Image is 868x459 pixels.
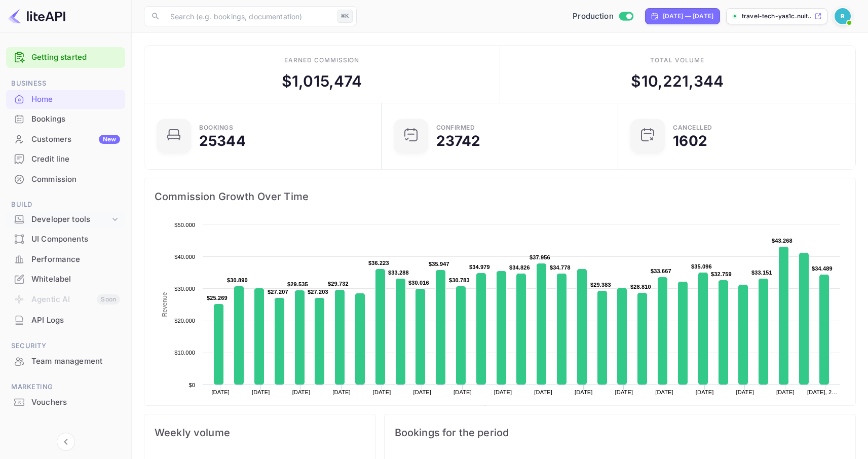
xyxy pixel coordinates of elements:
[530,254,550,260] text: $37.956
[6,250,125,269] a: Performance
[207,295,228,301] text: $25.269
[211,389,230,395] text: [DATE]
[199,125,233,131] div: Bookings
[284,56,359,65] div: Earned commission
[6,170,125,189] div: Commission
[332,389,351,395] text: [DATE]
[650,56,704,65] div: Total volume
[31,214,110,225] div: Developer tools
[6,211,125,228] div: Developer tools
[31,274,120,285] div: Whitelabel
[6,130,125,149] div: CustomersNew
[436,125,475,131] div: Confirmed
[6,250,125,270] div: Performance
[6,352,125,370] a: Team management
[287,281,308,287] text: $29.535
[395,425,845,441] span: Bookings for the period
[436,134,481,148] div: 23742
[772,238,792,244] text: $43.268
[651,268,671,274] text: $33.667
[534,389,552,395] text: [DATE]
[252,389,270,395] text: [DATE]
[155,188,845,205] span: Commission Growth Over Time
[368,260,389,266] text: $36.223
[31,52,120,63] a: Getting started
[6,149,125,168] a: Credit line
[31,154,120,165] div: Credit line
[6,230,125,249] div: UI Components
[454,389,472,395] text: [DATE]
[227,277,248,283] text: $30.890
[57,433,75,451] button: Collapse navigation
[630,284,651,290] text: $28.810
[6,78,125,89] span: Business
[835,8,851,24] img: Revolut
[590,282,611,288] text: $29.383
[164,6,333,26] input: Search (e.g. bookings, documentation)
[449,277,470,283] text: $30.783
[174,222,195,228] text: $50.000
[337,10,353,23] div: ⌘K
[469,264,490,270] text: $34.979
[6,149,125,169] div: Credit line
[812,265,833,272] text: $34.489
[736,389,754,395] text: [DATE]
[282,70,362,93] div: $ 1,015,474
[199,134,246,148] div: 25344
[328,281,349,287] text: $29.732
[6,130,125,148] a: CustomersNew
[776,389,795,395] text: [DATE]
[413,389,431,395] text: [DATE]
[6,311,125,330] div: API Logs
[655,389,673,395] text: [DATE]
[631,70,724,93] div: $ 10,221,344
[31,397,120,408] div: Vouchers
[161,292,168,317] text: Revenue
[6,340,125,352] span: Security
[388,270,409,276] text: $33.288
[6,311,125,329] a: API Logs
[6,90,125,108] a: Home
[31,134,120,145] div: Customers
[751,270,772,276] text: $33.151
[6,230,125,248] a: UI Components
[550,264,571,271] text: $34.778
[31,94,120,105] div: Home
[99,135,120,144] div: New
[6,393,125,411] a: Vouchers
[575,389,593,395] text: [DATE]
[509,264,530,271] text: $34.826
[6,109,125,128] a: Bookings
[711,271,732,277] text: $32.759
[31,174,120,185] div: Commission
[6,170,125,188] a: Commission
[188,382,195,388] text: $0
[6,381,125,393] span: Marketing
[6,270,125,289] div: Whitelabel
[663,12,713,21] div: [DATE] — [DATE]
[308,289,328,295] text: $27.203
[6,352,125,371] div: Team management
[6,47,125,68] div: Getting started
[6,109,125,129] div: Bookings
[174,254,195,260] text: $40.000
[673,125,712,131] div: CANCELLED
[174,318,195,324] text: $20.000
[31,234,120,245] div: UI Components
[6,270,125,288] a: Whitelabel
[292,389,311,395] text: [DATE]
[494,389,512,395] text: [DATE]
[673,134,707,148] div: 1602
[8,8,65,24] img: LiteAPI logo
[6,199,125,210] span: Build
[742,12,812,21] p: travel-tech-yas1c.nuit...
[807,389,837,395] text: [DATE], 2…
[408,280,429,286] text: $30.016
[31,356,120,367] div: Team management
[31,315,120,326] div: API Logs
[573,11,614,22] span: Production
[6,90,125,109] div: Home
[645,8,720,24] div: Click to change the date range period
[373,389,391,395] text: [DATE]
[615,389,633,395] text: [DATE]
